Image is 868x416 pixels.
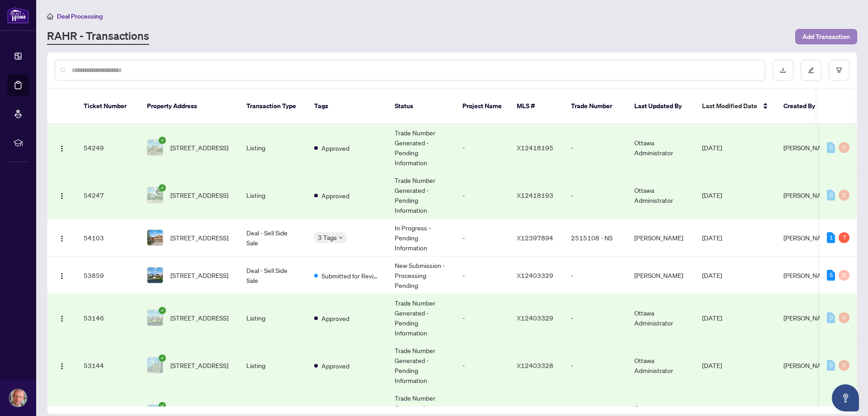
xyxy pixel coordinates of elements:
span: Submitted for Review [321,271,380,281]
span: X12418195 [517,143,553,152]
button: filter [829,60,849,81]
img: thumbnail-img [147,230,163,245]
button: Logo [55,140,69,155]
td: Listing [239,342,307,389]
span: X12403329 [517,271,553,279]
th: MLS # [509,89,564,124]
div: v 4.0.25 [25,14,44,22]
th: Last Modified Date [695,89,776,124]
div: 0 [839,142,849,153]
th: Transaction Type [239,89,307,124]
span: [STREET_ADDRESS] [170,270,228,280]
span: Deal Processing [57,12,103,20]
img: thumbnail-img [147,310,163,325]
div: Domain: [PERSON_NAME][DOMAIN_NAME] [24,24,150,31]
th: Tags [307,89,387,124]
td: 2515108 - NS [564,219,627,257]
img: Logo [58,235,66,242]
button: Logo [55,268,69,282]
span: Approved [321,191,349,201]
button: Logo [55,188,69,202]
td: Ottawa Administrator [627,124,695,172]
span: X12418193 [517,191,553,199]
td: 53144 [76,342,140,389]
td: Trade Number Generated - Pending Information [387,172,455,219]
button: Logo [55,358,69,373]
td: Ottawa Administrator [627,172,695,219]
td: Listing [239,172,307,219]
img: Profile Icon [9,389,27,406]
button: Logo [55,230,69,245]
span: X12403328 [517,361,553,369]
a: RAHR - Transactions [47,29,149,45]
th: Created By [776,89,830,124]
td: 53859 [76,257,140,294]
span: Approved [321,361,349,371]
span: [STREET_ADDRESS] [170,360,228,370]
td: 54103 [76,219,140,257]
div: 0 [827,190,835,201]
td: - [564,124,627,172]
td: - [455,219,509,257]
div: 0 [839,312,849,323]
button: Add Transaction [795,29,857,44]
span: [DATE] [702,271,722,279]
button: edit [801,60,821,81]
div: 0 [827,142,835,153]
span: [STREET_ADDRESS] [170,233,228,243]
span: download [780,67,786,73]
th: Trade Number [564,89,627,124]
div: 1 [827,232,835,243]
div: 0 [827,312,835,323]
td: - [455,257,509,294]
th: Ticket Number [76,89,140,124]
div: 0 [839,190,849,201]
td: [PERSON_NAME] [627,257,695,294]
img: Logo [58,315,66,322]
button: Open asap [832,384,859,411]
img: tab_keywords_by_traffic_grey.svg [90,53,97,60]
img: thumbnail-img [147,187,163,203]
span: [PERSON_NAME] [783,314,832,322]
span: Add Transaction [802,29,850,44]
th: Project Name [455,89,509,124]
span: check-circle [159,354,166,362]
div: 0 [839,270,849,281]
td: Trade Number Generated - Pending Information [387,342,455,389]
th: Property Address [140,89,239,124]
span: [STREET_ADDRESS] [170,313,228,323]
td: In Progress - Pending Information [387,219,455,257]
span: [DATE] [702,361,722,369]
td: Listing [239,294,307,342]
span: [STREET_ADDRESS] [170,190,228,200]
td: Deal - Sell Side Sale [239,219,307,257]
td: Ottawa Administrator [627,342,695,389]
td: - [564,294,627,342]
div: Domain Overview [34,53,81,59]
td: - [455,294,509,342]
span: check-circle [159,137,166,144]
span: X12397894 [517,234,553,242]
td: 54247 [76,172,140,219]
span: X12403329 [517,314,553,322]
img: Logo [58,273,66,280]
span: down [339,235,343,240]
span: Approved [321,143,349,153]
td: - [564,257,627,294]
span: [PERSON_NAME] [783,234,832,242]
div: Keywords by Traffic [100,53,152,59]
div: 5 [827,270,835,281]
td: Ottawa Administrator [627,294,695,342]
span: check-circle [159,184,166,191]
td: New Submission - Processing Pending [387,257,455,294]
span: [PERSON_NAME] [783,271,832,279]
td: - [455,124,509,172]
td: Trade Number Generated - Pending Information [387,294,455,342]
img: Logo [58,363,66,370]
span: [DATE] [702,234,722,242]
img: thumbnail-img [147,358,163,373]
img: logo_orange.svg [14,14,22,22]
button: Logo [55,311,69,325]
span: [DATE] [702,314,722,322]
img: logo [7,7,29,24]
